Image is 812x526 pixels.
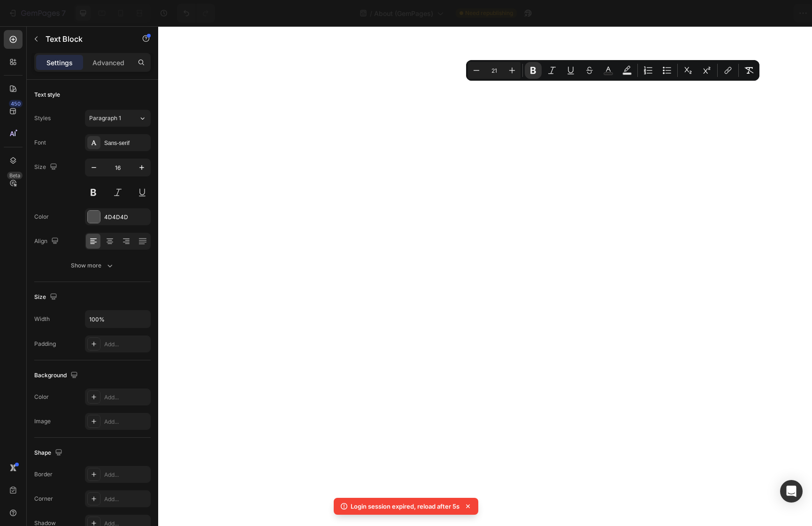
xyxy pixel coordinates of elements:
[46,33,125,45] p: Text Block
[104,418,148,426] div: Add...
[34,417,51,426] div: Image
[351,502,460,511] p: Login session expired, reload after 5s
[370,8,372,18] span: /
[46,58,73,68] p: Settings
[34,213,49,221] div: Color
[104,139,148,147] div: Sans-serif
[92,58,124,68] p: Advanced
[104,393,148,402] div: Add...
[758,8,781,18] div: Publish
[4,4,70,23] button: 7
[34,235,61,248] div: Align
[715,4,746,23] button: Save
[85,311,150,328] input: Auto
[34,91,60,99] div: Text style
[723,9,738,17] span: Save
[374,8,433,18] span: About (GemPages)
[466,60,759,81] div: Editor contextual toolbar
[750,4,789,23] button: Publish
[34,291,59,304] div: Size
[34,114,51,122] div: Styles
[85,110,151,127] button: Paragraph 1
[177,4,215,23] div: Undo/Redo
[89,114,121,122] span: Paragraph 1
[104,495,148,503] div: Add...
[104,471,148,479] div: Add...
[34,470,53,479] div: Border
[9,100,23,107] div: 450
[34,447,64,459] div: Shape
[780,480,803,503] div: Open Intercom Messenger
[104,213,148,221] div: 4D4D4D
[34,369,80,382] div: Background
[104,340,148,349] div: Add...
[71,261,115,270] div: Show more
[34,495,53,503] div: Corner
[7,172,23,179] div: Beta
[34,161,59,174] div: Size
[465,9,513,17] span: Need republishing
[61,8,66,19] p: 7
[34,340,56,348] div: Padding
[34,393,49,401] div: Color
[158,26,812,526] iframe: Design area
[34,315,50,323] div: Width
[34,138,46,147] div: Font
[34,257,151,274] button: Show more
